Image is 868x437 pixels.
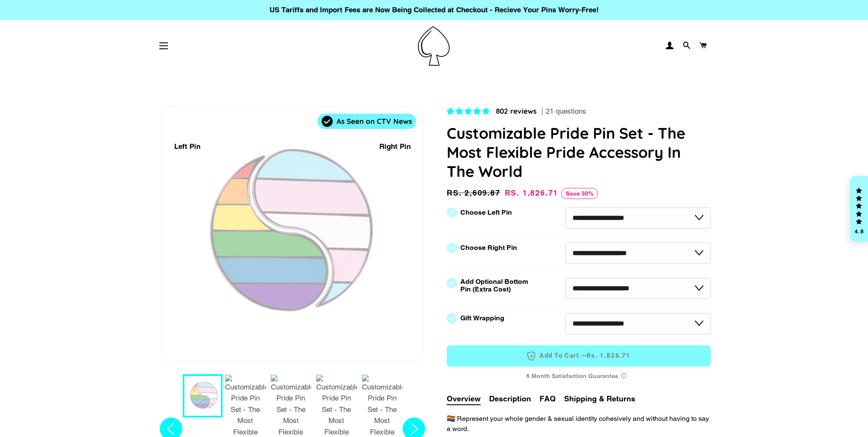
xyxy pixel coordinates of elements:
[540,393,556,404] button: FAQ
[447,187,503,199] span: Rs. 2,609.87
[460,209,512,216] label: Choose Left Pin
[379,141,411,152] div: Right Pin
[183,374,223,417] button: 1 / 7
[460,314,504,322] label: Gift Wrapping
[460,244,517,252] label: Choose Right Pin
[418,26,450,66] img: Pin-Ace
[460,278,531,293] label: Add Optional Bottom Pin (Extra Cost)
[447,107,492,115] span: 4.83 stars
[447,123,711,181] h1: Customizable Pride Pin Set - The Most Flexible Pride Accessory In The World
[587,351,631,360] span: Rs. 1,826.71
[505,188,559,197] span: Rs. 1,826.71
[489,393,531,404] button: Description
[850,176,868,241] div: Click to open Judge.me floating reviews tab
[561,188,598,199] span: Save 30%
[459,350,698,361] span: Add to Cart —
[447,414,711,434] p: 🏳️‍🌈 Represent your whole gender & sexual identity cohesively and without having to say a word.
[447,368,711,384] div: 6 Month Satisfaction Guarantee
[162,106,423,361] div: 1 / 7
[564,393,635,404] button: Shipping & Returns
[447,393,481,405] button: Overview
[854,229,864,234] div: 4.8
[447,345,711,367] button: Add to Cart —Rs. 1,826.71
[496,106,537,115] span: 802 reviews
[546,106,586,117] span: 21 questions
